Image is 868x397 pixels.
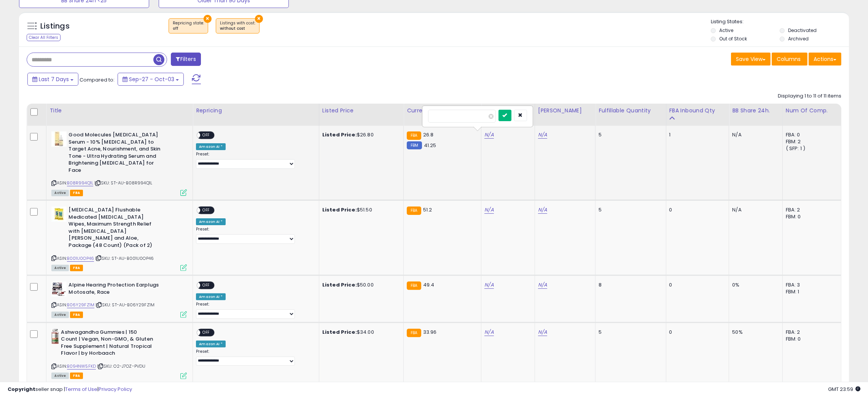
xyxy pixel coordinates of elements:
[407,329,421,337] small: FBA
[51,373,69,379] span: All listings currently available for purchase on Amazon
[599,207,660,213] div: 5
[322,328,357,336] b: Listed Price:
[27,73,78,86] button: Last 7 Days
[669,107,726,115] div: FBA inbound Qty
[196,349,313,366] div: Preset:
[424,142,436,149] span: 41.25
[95,255,154,261] span: | SKU: ST-AU-B001U0OP46
[201,329,213,336] span: OFF
[786,213,835,220] div: FBM: 0
[70,265,83,271] span: FBA
[732,207,776,213] div: N/A
[599,107,663,115] div: Fulfillable Quantity
[772,53,807,66] button: Columns
[220,26,255,31] div: without cost
[196,302,313,319] div: Preset:
[423,281,435,288] span: 49.4
[322,107,400,115] div: Listed Price
[538,131,547,139] a: N/A
[70,312,83,318] span: FBA
[255,15,263,23] button: ×
[67,302,94,308] a: B06Y29FZ1M
[731,53,771,66] button: Save View
[407,207,421,215] small: FBA
[777,55,801,63] span: Columns
[201,207,213,214] span: OFF
[68,207,161,251] b: [MEDICAL_DATA] Flushable Medicated [MEDICAL_DATA] Wipes, Maximum Strength Relief with [MEDICAL_DA...
[669,329,723,336] div: 0
[96,302,154,308] span: | SKU: ST-AU-B06Y29FZ1M
[599,282,660,288] div: 8
[67,255,94,262] a: B001U0OP46
[669,282,723,288] div: 0
[49,107,190,115] div: Title
[196,152,313,168] div: Preset:
[669,207,723,213] div: 0
[719,35,747,42] label: Out of Stock
[70,190,83,196] span: FBA
[196,107,316,115] div: Repricing
[51,265,69,271] span: All listings currently available for purchase on Amazon
[173,26,204,31] div: off
[538,206,547,214] a: N/A
[196,143,226,150] div: Amazon AI *
[407,141,422,149] small: FBM
[599,329,660,336] div: 5
[732,131,776,138] div: N/A
[538,107,592,115] div: [PERSON_NAME]
[732,282,776,288] div: 0%
[94,180,152,186] span: | SKU: ST-AU-B08R994Q1L
[67,180,93,186] a: B08R994Q1L
[322,206,357,213] b: Listed Price:
[322,131,398,138] div: $26.80
[786,107,838,115] div: Num of Comp.
[788,27,817,34] label: Deactivated
[39,75,69,83] span: Last 7 Days
[407,131,421,140] small: FBA
[786,145,835,152] div: ( SFP: 1 )
[118,73,184,86] button: Sep-27 - Oct-03
[51,131,67,147] img: 418KUv8uVkL._SL40_.jpg
[322,281,357,288] b: Listed Price:
[51,282,187,317] div: ASIN:
[828,386,860,393] span: 2025-10-11 23:59 GMT
[8,386,132,393] div: seller snap | |
[786,336,835,343] div: FBM: 0
[97,363,145,369] span: | SKU: O2-J7OZ-PVDU
[407,282,421,290] small: FBA
[68,131,161,176] b: Good Molecules [MEDICAL_DATA] Serum - 10% [MEDICAL_DATA] to Target Acne, Nourishment, and Skin To...
[27,34,61,41] div: Clear All Filters
[778,93,841,100] div: Displaying 1 to 11 of 11 items
[786,138,835,145] div: FBM: 2
[80,76,115,83] span: Compared to:
[786,329,835,336] div: FBA: 2
[786,288,835,295] div: FBM: 1
[51,207,187,270] div: ASIN:
[423,206,432,213] span: 51.2
[484,131,494,139] a: N/A
[204,15,212,23] button: ×
[171,53,201,66] button: Filters
[51,131,187,195] div: ASIN:
[599,131,660,138] div: 5
[786,282,835,288] div: FBA: 3
[423,131,434,138] span: 26.8
[484,206,494,214] a: N/A
[407,107,478,115] div: Current Buybox Price
[51,190,69,196] span: All listings currently available for purchase on Amazon
[201,132,213,139] span: OFF
[538,328,547,336] a: N/A
[786,131,835,138] div: FBA: 0
[129,75,174,83] span: Sep-27 - Oct-03
[732,329,776,336] div: 50%
[538,281,547,289] a: N/A
[711,18,849,26] p: Listing States:
[51,207,67,222] img: 41nIcXp85oL._SL40_.jpg
[423,328,437,336] span: 33.96
[732,107,779,115] div: BB Share 24h.
[322,282,398,288] div: $50.00
[788,35,809,42] label: Archived
[809,53,841,66] button: Actions
[322,207,398,213] div: $51.50
[719,27,733,34] label: Active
